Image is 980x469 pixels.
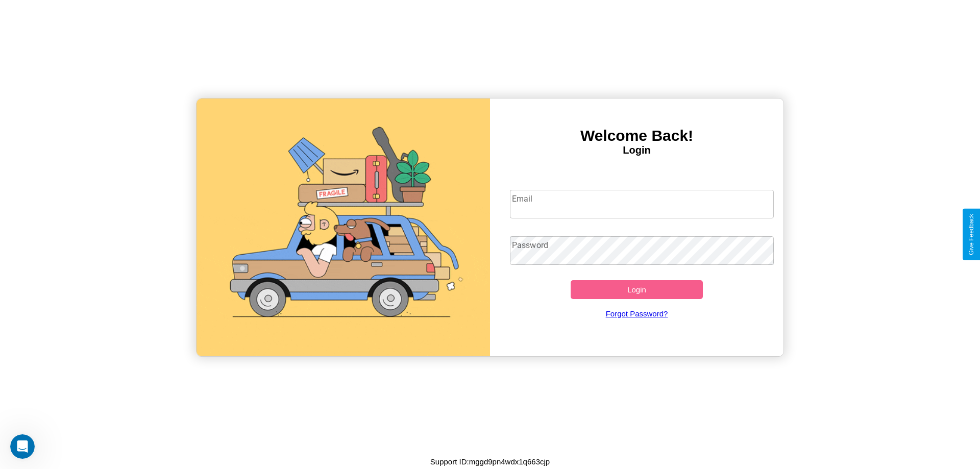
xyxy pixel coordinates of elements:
[505,299,769,328] a: Forgot Password?
[197,98,490,356] img: gif
[490,144,783,156] h4: Login
[430,455,550,468] p: Support ID: mggd9pn4wdx1q663cjp
[571,280,703,299] button: Login
[490,127,783,144] h3: Welcome Back!
[968,214,975,255] div: Give Feedback
[10,434,35,459] iframe: Intercom live chat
